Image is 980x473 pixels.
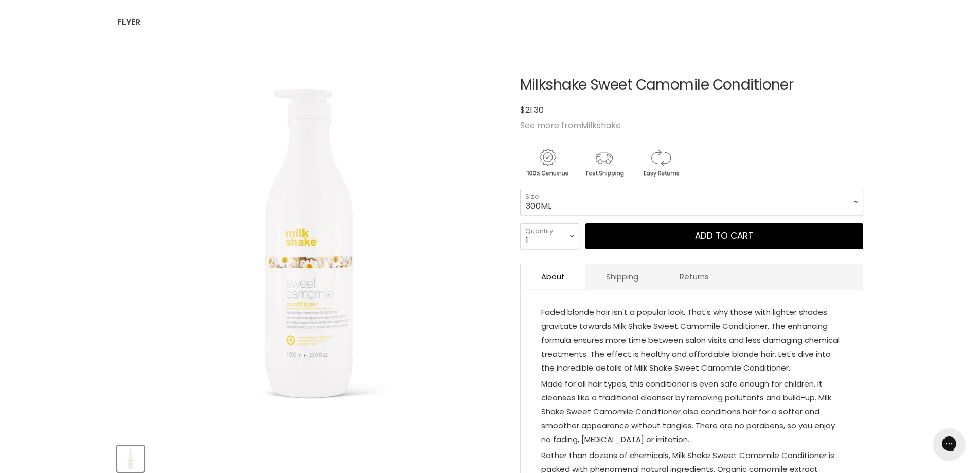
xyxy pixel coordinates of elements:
a: Milkshake [581,119,621,131]
button: Milkshake Sweet Camomile Conditioner [117,446,144,472]
img: shipping.gif [577,147,631,179]
img: genuine.gif [520,147,575,179]
a: Shipping [585,264,659,289]
a: About [521,264,585,289]
a: Returns [659,264,729,289]
span: See more from [520,119,621,131]
select: Quantity [520,223,579,249]
div: Milkshake Sweet Camomile Conditioner image. Click or Scroll to Zoom. [117,51,502,436]
img: returns.gif [633,147,688,179]
p: Made for all hair types, this conditioner is even safe enough for children. It cleanses like a tr... [541,377,843,448]
iframe: Gorgias live chat messenger [929,425,970,463]
span: Add to cart [695,230,753,242]
h1: Milkshake Sweet Camomile Conditioner [520,77,863,93]
img: Milkshake Sweet Camomile Conditioner [118,447,142,471]
button: Add to cart [585,223,863,249]
a: Flyer [110,11,148,33]
div: Product thumbnails [116,443,503,472]
span: $21.30 [520,104,544,116]
img: Milkshake Sweet Camomile Conditioner [129,63,489,424]
p: Faded blonde hair isn't a popular look. That's why those with lighter shades gravitate towards Mi... [541,305,843,377]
